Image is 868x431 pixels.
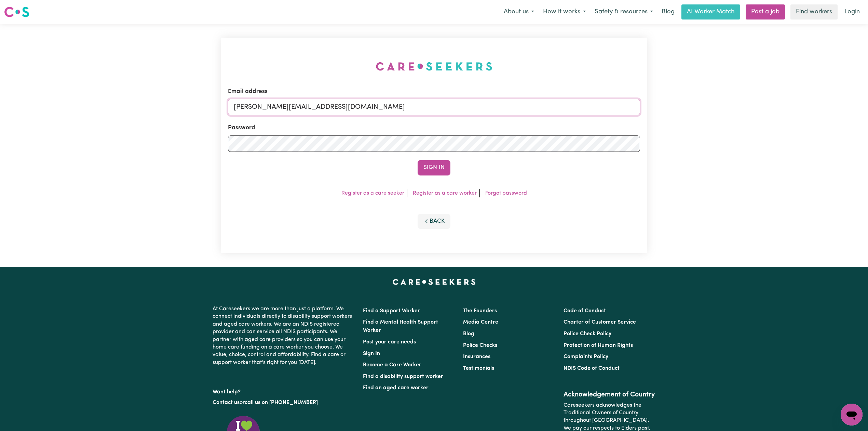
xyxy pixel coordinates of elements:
a: Careseekers logo [4,4,29,20]
a: Careseekers home page [393,279,476,285]
iframe: Button to launch messaging window [841,404,863,426]
a: Login [840,4,864,19]
a: Post a job [746,4,785,19]
a: Find an aged care worker [363,385,429,391]
button: About us [499,5,539,19]
a: call us on [PHONE_NUMBER] [245,400,318,405]
input: Email address [228,99,640,115]
p: or [213,396,355,409]
a: Code of Conduct [564,308,606,314]
img: Careseekers logo [4,6,29,18]
a: Police Check Policy [564,331,611,337]
a: Testimonials [463,366,494,371]
button: Back [418,214,450,229]
a: Find workers [790,4,838,19]
p: At Careseekers we are more than just a platform. We connect individuals directly to disability su... [213,302,355,369]
a: Blog [463,331,474,337]
a: Sign In [363,351,380,356]
a: Find a Support Worker [363,308,420,314]
a: Find a disability support worker [363,374,443,379]
h2: Acknowledgement of Country [564,391,655,399]
a: Forgot password [485,191,527,196]
label: Password [228,123,255,132]
a: Become a Care Worker [363,362,421,368]
a: Police Checks [463,343,497,348]
a: Register as a care seeker [341,191,404,196]
a: Blog [657,4,679,19]
a: Insurances [463,354,490,360]
a: Complaints Policy [564,354,608,360]
button: Safety & resources [590,5,657,19]
label: Email address [228,87,268,96]
a: Media Centre [463,319,498,325]
a: Find a Mental Health Support Worker [363,319,438,333]
button: How it works [539,5,590,19]
a: The Founders [463,308,497,314]
a: Contact us [213,400,240,405]
a: AI Worker Match [681,4,740,19]
a: NDIS Code of Conduct [564,366,620,371]
a: Charter of Customer Service [564,319,636,325]
p: Want help? [213,386,355,396]
a: Post your care needs [363,339,416,345]
button: Sign In [418,160,450,175]
a: Register as a care worker [413,191,477,196]
a: Protection of Human Rights [564,343,633,348]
